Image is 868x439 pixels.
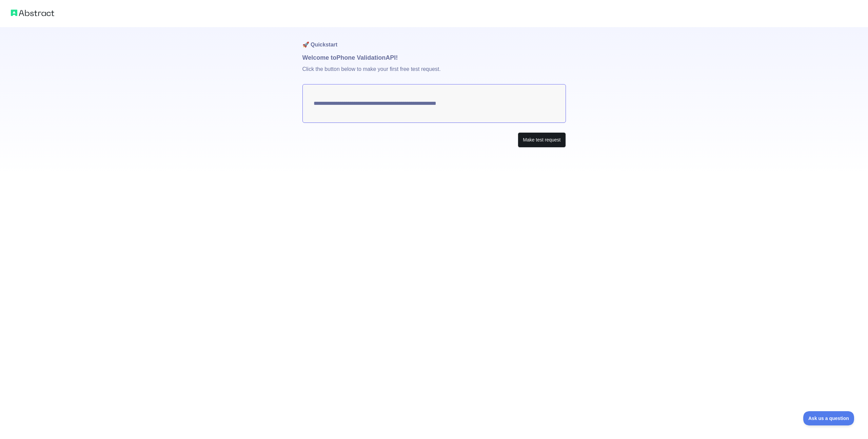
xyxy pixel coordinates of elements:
[302,27,566,53] h1: 🚀 Quickstart
[11,8,54,18] img: Abstract logo
[803,411,854,425] iframe: Toggle Customer Support
[302,53,566,62] h1: Welcome to Phone Validation API!
[302,62,566,84] p: Click the button below to make your first free test request.
[518,132,566,148] button: Make test request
